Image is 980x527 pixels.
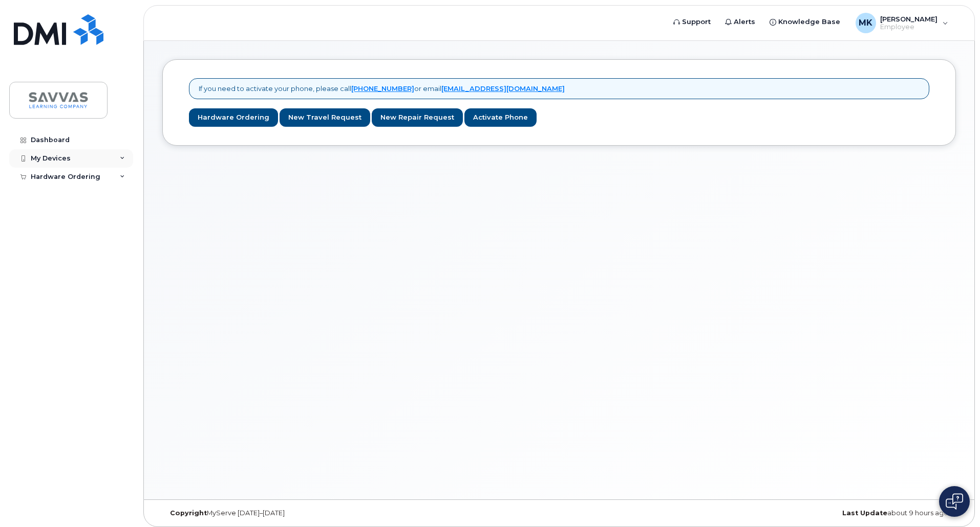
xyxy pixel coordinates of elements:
[691,509,956,517] div: about 9 hours ago
[946,493,963,510] img: Open chat
[199,84,565,94] p: If you need to activate your phone, please call or email
[842,509,887,517] strong: Last Update
[189,108,278,127] a: Hardware Ordering
[372,108,463,127] a: New Repair Request
[170,509,207,517] strong: Copyright
[162,509,427,517] div: MyServe [DATE]–[DATE]
[441,84,565,93] a: [EMAIL_ADDRESS][DOMAIN_NAME]
[280,108,370,127] a: New Travel Request
[351,84,414,93] a: [PHONE_NUMBER]
[464,108,537,127] a: Activate Phone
